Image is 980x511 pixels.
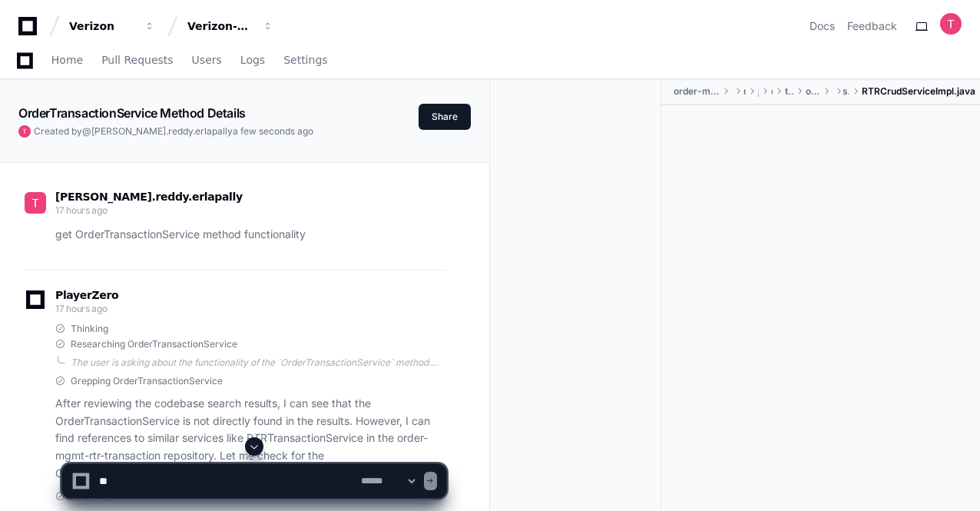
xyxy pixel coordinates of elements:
a: Logs [240,43,265,78]
span: 17 hours ago [55,303,107,314]
span: Users [192,55,222,65]
span: Settings [283,55,327,65]
span: Thinking [71,323,108,335]
a: Settings [283,43,327,78]
img: ACg8ocJBXhNa7Cy39Q8gvzRUVTFuavxZdkM6kCXjZ9qLpsh2yMcOzQ=s96-c [25,192,46,214]
span: Logs [240,55,265,65]
span: java [758,85,759,98]
span: service [843,85,849,98]
span: @ [82,125,91,137]
span: Researching OrderTransactionService [71,338,237,350]
span: 17 hours ago [55,204,107,216]
span: com [771,85,773,98]
button: Feedback [847,18,897,34]
span: Home [51,55,83,65]
div: Verizon-Clarify-Order-Management [187,18,253,34]
div: The user is asking about the functionality of the `OrderTransactionService` method. This seems to... [71,357,446,369]
img: ACg8ocJBXhNa7Cy39Q8gvzRUVTFuavxZdkM6kCXjZ9qLpsh2yMcOzQ=s96-c [940,13,962,35]
a: Pull Requests [101,43,173,78]
span: PlayerZero [55,290,118,300]
img: ACg8ocJBXhNa7Cy39Q8gvzRUVTFuavxZdkM6kCXjZ9qLpsh2yMcOzQ=s96-c [18,125,31,138]
a: Docs [809,18,835,34]
a: Users [192,43,222,78]
span: Grepping OrderTransactionService [71,375,223,387]
button: Verizon [63,12,161,40]
span: order-mgmt-rtr-transaction [674,85,720,98]
span: tracfone [785,85,794,98]
span: Created by [34,125,313,138]
p: get OrderTransactionService method functionality [55,226,446,244]
iframe: Open customer support [931,460,972,502]
span: ordermgmt [806,85,820,98]
p: After reviewing the codebase search results, I can see that the OrderTransactionService is not di... [55,395,446,483]
a: Home [51,43,83,78]
span: a few seconds ago [233,125,313,137]
app-text-character-animate: OrderTransactionService Method Details [18,105,246,121]
button: Share [419,104,471,130]
span: [PERSON_NAME].reddy.erlapally [55,191,243,203]
button: Verizon-Clarify-Order-Management [181,12,280,40]
div: Verizon [69,18,135,34]
span: Pull Requests [101,55,173,65]
span: [PERSON_NAME].reddy.erlapally [91,125,233,137]
span: main [743,85,746,98]
span: RTRCrudServiceImpl.java [862,85,975,98]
